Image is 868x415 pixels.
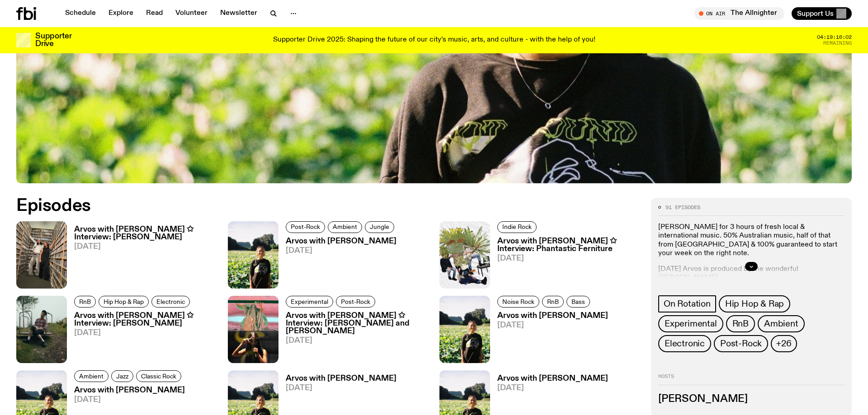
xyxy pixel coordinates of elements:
a: Post-Rock [714,335,768,352]
span: Experimental [665,319,717,329]
span: Indie Rock [502,224,532,230]
span: Jazz [116,373,128,380]
h3: Supporter Drive [35,33,71,48]
a: Newsletter [215,7,263,20]
span: Bass [571,298,585,305]
span: Electronic [665,339,705,349]
img: Bri is smiling and wearing a black t-shirt. She is standing in front of a lush, green field. Ther... [228,221,278,289]
img: Bri is smiling and wearing a black t-shirt. She is standing in front of a lush, green field. Ther... [439,296,490,363]
a: Jazz [111,370,133,382]
h3: Arvos with [PERSON_NAME] ✩ Interview: [PERSON_NAME] [74,226,217,241]
a: Experimental [658,315,723,332]
span: Ambient [764,319,798,329]
h3: Arvos with [PERSON_NAME] [497,375,608,382]
h3: Arvos with [PERSON_NAME] [74,387,185,394]
a: RnB [726,315,755,332]
span: Classic Rock [141,373,176,380]
h2: Hosts [658,374,844,385]
a: Arvos with [PERSON_NAME] ✩ Interview: [PERSON_NAME][DATE] [67,226,217,289]
span: Support Us [797,9,834,18]
h3: Arvos with [PERSON_NAME] [286,238,397,245]
a: Explore [103,7,139,20]
a: Electronic [658,335,711,352]
span: RnB [79,298,91,305]
h3: Arvos with [PERSON_NAME] ✩ Interview: [PERSON_NAME] [74,312,217,327]
h2: Episodes [16,198,570,214]
button: +26 [771,335,797,352]
span: Electronic [156,298,185,305]
span: Ambient [333,224,357,230]
a: Volunteer [170,7,213,20]
span: Ambient [79,373,104,380]
h3: [PERSON_NAME] [658,394,844,404]
a: Ambient [758,315,805,332]
span: [DATE] [286,247,397,255]
button: Support Us [792,7,852,20]
a: Read [141,7,168,20]
img: Split frame of Bhenji Ra and Karina Utomo mid performances [228,296,278,363]
a: Post-Rock [336,296,375,308]
h3: Arvos with [PERSON_NAME] ✩ Interview: Phantastic Ferniture [497,238,640,253]
a: Schedule [60,7,101,20]
span: Post-Rock [291,224,320,230]
a: Classic Rock [136,370,181,382]
h3: Arvos with [PERSON_NAME] ✩ Interview: [PERSON_NAME] and [PERSON_NAME] [286,312,429,335]
span: Hip Hop & Rap [104,298,144,305]
span: RnB [732,319,749,329]
span: [DATE] [497,255,640,262]
span: Remaining [823,41,852,46]
span: Post-Rock [341,298,370,305]
p: Supporter Drive 2025: Shaping the future of our city’s music, arts, and culture - with the help o... [273,36,595,44]
a: Post-Rock [286,221,325,233]
img: Rich Brian sits on playground equipment pensively, feeling ethereal in a misty setting [16,296,67,363]
a: Arvos with [PERSON_NAME][DATE] [278,238,397,289]
span: Post-Rock [720,339,762,349]
span: [DATE] [74,329,217,337]
span: [DATE] [497,384,608,392]
a: Arvos with [PERSON_NAME] ✩ Interview: [PERSON_NAME] and [PERSON_NAME][DATE] [278,312,429,363]
a: On Rotation [658,295,716,312]
a: Ambient [74,370,108,382]
a: Arvos with [PERSON_NAME][DATE] [490,312,608,363]
a: Ambient [328,221,362,233]
span: +26 [776,339,791,349]
span: [DATE] [286,337,429,345]
a: Jungle [365,221,394,233]
a: Indie Rock [497,221,537,233]
span: Noise Rock [502,298,534,305]
span: Experimental [291,298,328,305]
a: Experimental [286,296,333,308]
a: Noise Rock [497,296,539,308]
span: Hip Hop & Rap [725,299,784,309]
span: RnB [547,298,559,305]
h3: Arvos with [PERSON_NAME] [497,312,608,320]
a: RnB [74,296,96,308]
span: 91 episodes [665,205,700,210]
p: [PERSON_NAME] for 3 hours of fresh local & international music. ​50% Australian music, half of th... [658,223,844,258]
a: Hip Hop & Rap [719,295,790,312]
span: [DATE] [497,322,608,329]
span: Jungle [370,224,389,230]
span: [DATE] [74,396,185,404]
a: Electronic [151,296,190,308]
a: Hip Hop & Rap [99,296,149,308]
a: Arvos with [PERSON_NAME] ✩ Interview: [PERSON_NAME][DATE] [67,312,217,363]
span: [DATE] [74,243,217,251]
span: On Rotation [664,299,711,309]
a: RnB [542,296,564,308]
span: 04:19:16:02 [817,35,852,40]
h3: Arvos with [PERSON_NAME] [286,375,396,382]
button: On AirThe Allnighter [694,7,784,20]
a: Bass [566,296,590,308]
span: [DATE] [286,384,396,392]
a: Arvos with [PERSON_NAME] ✩ Interview: Phantastic Ferniture[DATE] [490,238,640,289]
img: four people with fern plants for heads [439,221,490,289]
